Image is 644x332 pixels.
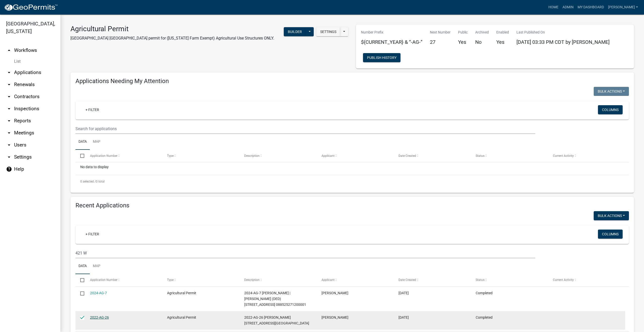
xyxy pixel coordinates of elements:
[496,30,509,35] p: Enabled
[75,78,629,85] h4: Applications Needing My Attention
[361,30,422,35] p: Number Prefix
[80,180,96,183] span: 0 selected /
[6,130,12,136] i: arrow_drop_down
[167,291,196,295] span: Agricultural Permit
[394,150,471,162] datatable-header-cell: Date Created
[598,230,623,239] button: Columns
[90,258,103,274] a: Map
[82,230,103,239] a: + Filter
[430,30,451,35] p: Next Number
[321,315,348,319] span: Brett Buchholz
[516,39,610,45] span: [DATE] 03:33 PM CDT by [PERSON_NAME]
[321,278,335,282] span: Applicant
[6,106,12,112] i: arrow_drop_down
[516,30,610,35] p: Last Published On
[75,162,629,175] div: No data to display
[162,150,239,162] datatable-header-cell: Type
[284,27,306,36] button: Builder
[90,134,103,150] a: Map
[82,105,103,114] a: + Filter
[90,278,117,282] span: Application Number
[244,154,260,158] span: Description
[548,274,625,286] datatable-header-cell: Current Activity
[471,150,548,162] datatable-header-cell: Status
[6,94,12,100] i: arrow_drop_down
[167,278,174,282] span: Type
[316,274,394,286] datatable-header-cell: Applicant
[476,154,485,158] span: Status
[316,27,340,36] button: Settings
[75,175,629,188] div: 0 total
[430,39,451,45] h5: 27
[560,3,576,12] a: Admin
[162,274,239,286] datatable-header-cell: Type
[496,39,509,45] h5: Yes
[471,274,548,286] datatable-header-cell: Status
[361,39,422,45] h5: ${CURRENT_YEAR} & “-AG-”
[167,315,196,319] span: Agricultural Permit
[398,291,409,295] span: 04/18/2024
[70,25,274,33] h3: Agricultural Permit
[553,278,574,282] span: Current Activity
[244,291,306,307] span: 2024-AG-7 Buchholz, Brett A | Buchholz, Alicia D (DED) 421 W AVE 088525271200001
[75,248,535,258] input: Search for applications
[6,82,12,88] i: arrow_drop_down
[398,154,416,158] span: Date Created
[75,258,90,274] a: Data
[6,166,12,172] i: help
[576,3,606,12] a: My Dashboard
[90,154,117,158] span: Application Number
[606,3,640,12] a: [PERSON_NAME]
[553,154,574,158] span: Current Activity
[316,150,394,162] datatable-header-cell: Applicant
[75,202,629,209] h4: Recent Applications
[475,39,489,45] h5: No
[363,53,400,62] button: Publish History
[85,150,162,162] datatable-header-cell: Application Number
[6,118,12,124] i: arrow_drop_down
[85,274,162,286] datatable-header-cell: Application Number
[546,3,560,12] a: Home
[475,30,489,35] p: Archived
[75,124,535,134] input: Search for applications
[321,291,348,295] span: Brett Buchholz
[90,315,109,319] a: 2022-AG-26
[6,69,12,76] i: arrow_drop_down
[90,291,107,295] a: 2024-AG-7
[6,47,12,53] i: arrow_drop_up
[398,278,416,282] span: Date Created
[6,142,12,148] i: arrow_drop_down
[244,278,260,282] span: Description
[598,105,623,114] button: Columns
[476,291,493,295] span: Completed
[548,150,625,162] datatable-header-cell: Current Activity
[75,134,90,150] a: Data
[476,278,485,282] span: Status
[398,315,409,319] span: 10/24/2022
[70,35,274,41] p: [GEOGRAPHIC_DATA] [GEOGRAPHIC_DATA] permit for ([US_STATE] Farm Exempt) Agricultural Use Structur...
[6,154,12,160] i: arrow_drop_down
[594,87,629,96] button: Bulk Actions
[458,30,468,35] p: Public
[244,315,309,325] span: 2022-AG-26 Brett Buchholz 421 W Ave 088525271200001
[321,154,335,158] span: Applicant
[75,274,85,286] datatable-header-cell: Select
[594,211,629,220] button: Bulk Actions
[239,150,317,162] datatable-header-cell: Description
[363,56,400,60] wm-modal-confirm: Workflow Publish History
[75,150,85,162] datatable-header-cell: Select
[476,315,493,319] span: Completed
[458,39,468,45] h5: Yes
[239,274,317,286] datatable-header-cell: Description
[167,154,174,158] span: Type
[394,274,471,286] datatable-header-cell: Date Created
